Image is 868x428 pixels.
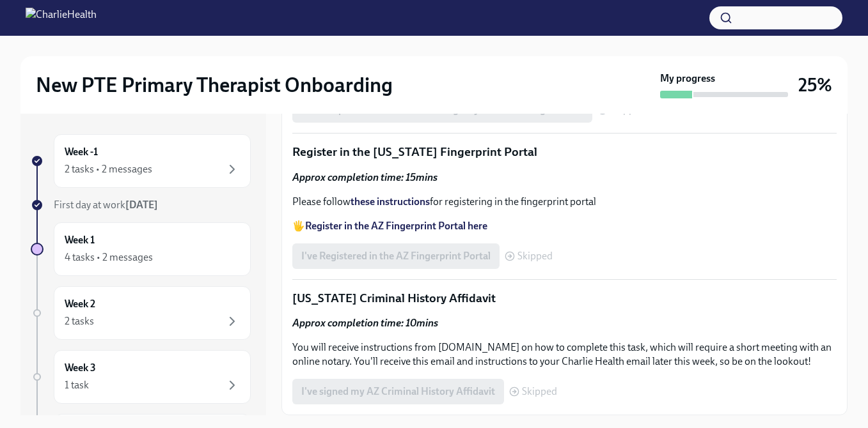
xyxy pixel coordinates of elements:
[798,73,832,96] h3: 25%
[65,250,153,264] div: 4 tasks • 2 messages
[610,105,645,115] span: Skipped
[522,386,557,397] span: Skipped
[305,220,487,232] a: Register in the AZ Fingerprint Portal here
[26,8,97,28] img: CharlieHealth
[292,340,837,369] p: You will receive instructions from [DOMAIN_NAME] on how to complete this task, which will require...
[31,134,251,188] a: Week -12 tasks • 2 messages
[292,171,438,183] strong: Approx completion time: 15mins
[660,72,715,86] strong: My progress
[125,199,158,211] strong: [DATE]
[292,290,837,307] p: [US_STATE] Criminal History Affidavit
[65,233,95,247] h6: Week 1
[54,199,158,211] span: First day at work
[65,314,94,328] div: 2 tasks
[292,219,837,233] p: 🖐️
[292,317,438,329] strong: Approx completion time: 10mins
[31,222,251,276] a: Week 14 tasks • 2 messages
[517,251,553,261] span: Skipped
[65,162,152,176] div: 2 tasks • 2 messages
[31,286,251,340] a: Week 22 tasks
[292,144,837,160] p: Register in the [US_STATE] Fingerprint Portal
[31,198,251,212] a: First day at work[DATE]
[65,145,98,159] h6: Week -1
[65,297,95,311] h6: Week 2
[65,361,96,375] h6: Week 3
[292,195,837,209] p: Please follow for registering in the fingerprint portal
[65,378,89,392] div: 1 task
[36,72,393,98] h2: New PTE Primary Therapist Onboarding
[31,350,251,404] a: Week 31 task
[351,195,430,208] a: these instructions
